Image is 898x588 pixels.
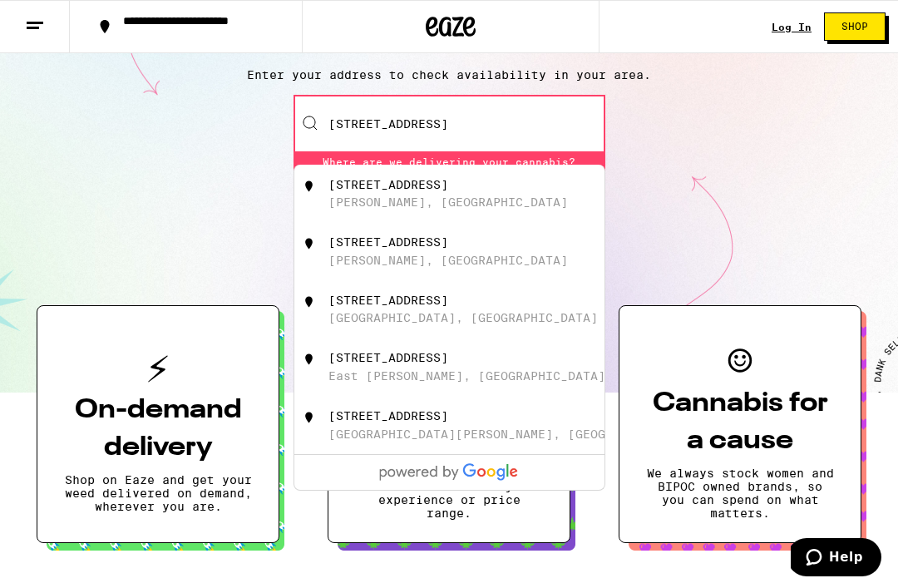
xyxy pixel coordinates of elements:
[301,409,318,426] img: 10951 Northeast 110th Avenue
[64,473,252,513] p: Shop on Eaze and get your weed delivered on demand, wherever you are.
[812,12,898,41] a: Shop
[294,95,605,153] input: Enter your delivery address
[328,254,568,267] div: [PERSON_NAME], [GEOGRAPHIC_DATA]
[328,369,605,383] div: East [PERSON_NAME], [GEOGRAPHIC_DATA]
[791,538,881,580] iframe: Opens a widget where you can find more information
[328,427,695,441] div: [GEOGRAPHIC_DATA][PERSON_NAME], [GEOGRAPHIC_DATA]
[294,153,605,170] div: Where are we delivering your cannabis?
[328,235,448,249] div: [STREET_ADDRESS]
[301,294,318,310] img: 10951 NE 110th Ave
[64,392,252,467] h3: On-demand delivery
[328,294,448,307] div: [STREET_ADDRESS]
[355,467,543,520] p: We calculated the best selection for any experience or price range.
[301,235,318,252] img: 10951 NE 110 Ave
[646,467,834,520] p: We always stock women and BIPOC owned brands, so you can spend on what matters.
[328,311,598,324] div: [GEOGRAPHIC_DATA], [GEOGRAPHIC_DATA]
[37,305,279,543] button: On-demand deliveryShop on Eaze and get your weed delivered on demand, wherever you are.
[328,409,448,422] div: [STREET_ADDRESS]
[619,305,861,543] button: Cannabis for a causeWe always stock women and BIPOC owned brands, so you can spend on what matters.
[301,178,318,195] img: 10951 Northeast 110th Avenue
[301,351,318,368] img: 10951 Northeast 110th Avenue
[772,22,812,32] a: Log In
[841,22,868,32] span: Shop
[328,351,448,364] div: [STREET_ADDRESS]
[646,385,834,460] h3: Cannabis for a cause
[328,195,568,209] div: [PERSON_NAME], [GEOGRAPHIC_DATA]
[328,178,448,191] div: [STREET_ADDRESS]
[824,12,886,41] button: Shop
[17,68,881,82] p: Enter your address to check availability in your area.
